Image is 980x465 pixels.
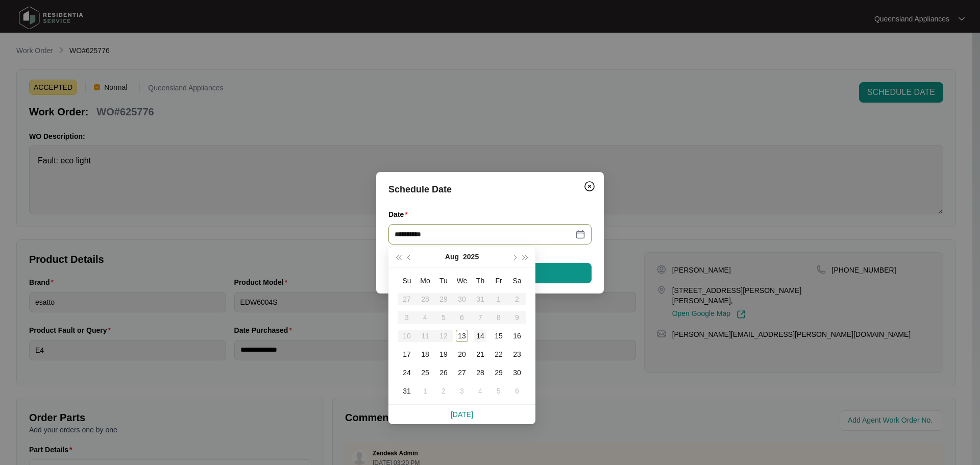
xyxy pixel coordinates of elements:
[474,366,486,379] div: 28
[511,385,523,397] div: 6
[489,327,508,345] td: 2025-08-15
[583,180,596,192] img: closeCircle
[398,345,416,363] td: 2025-08-17
[451,410,473,419] a: [DATE]
[419,385,431,397] div: 1
[471,327,489,345] td: 2025-08-14
[401,366,413,379] div: 24
[511,348,523,360] div: 23
[471,363,489,382] td: 2025-08-28
[474,348,486,360] div: 21
[471,272,489,290] th: Th
[416,272,434,290] th: Mo
[398,382,416,400] td: 2025-08-31
[581,178,598,194] button: Close
[456,385,468,397] div: 3
[508,345,526,363] td: 2025-08-23
[493,385,505,397] div: 5
[401,385,413,397] div: 31
[471,345,489,363] td: 2025-08-21
[453,345,471,363] td: 2025-08-20
[489,382,508,400] td: 2025-09-05
[508,363,526,382] td: 2025-08-30
[489,272,508,290] th: Fr
[434,363,453,382] td: 2025-08-26
[489,345,508,363] td: 2025-08-22
[445,247,459,267] button: Aug
[511,330,523,342] div: 16
[398,363,416,382] td: 2025-08-24
[437,366,450,379] div: 26
[416,363,434,382] td: 2025-08-25
[419,366,431,379] div: 25
[434,345,453,363] td: 2025-08-19
[398,272,416,290] th: Su
[493,348,505,360] div: 22
[474,385,486,397] div: 4
[489,363,508,382] td: 2025-08-29
[453,382,471,400] td: 2025-09-03
[437,385,450,397] div: 2
[493,366,505,379] div: 29
[463,247,479,267] button: 2025
[508,272,526,290] th: Sa
[434,272,453,290] th: Tu
[453,272,471,290] th: We
[437,348,450,360] div: 19
[419,348,431,360] div: 18
[388,209,412,219] label: Date
[456,348,468,360] div: 20
[401,348,413,360] div: 17
[508,327,526,345] td: 2025-08-16
[474,330,486,342] div: 14
[453,363,471,382] td: 2025-08-27
[511,366,523,379] div: 30
[416,382,434,400] td: 2025-09-01
[434,382,453,400] td: 2025-09-02
[388,182,592,197] div: Schedule Date
[416,345,434,363] td: 2025-08-18
[456,366,468,379] div: 27
[453,327,471,345] td: 2025-08-13
[471,382,489,400] td: 2025-09-04
[493,330,505,342] div: 15
[508,382,526,400] td: 2025-09-06
[395,229,573,240] input: Date
[456,330,468,342] div: 13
